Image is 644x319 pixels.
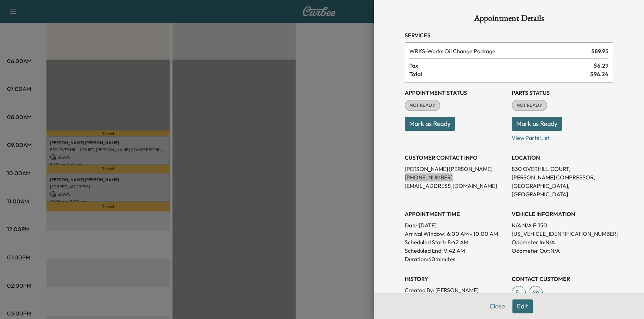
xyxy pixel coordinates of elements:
button: Close [485,299,510,313]
p: N/A N/A F-150 [512,221,613,229]
span: $ 6.29 [594,61,608,70]
p: Scheduled Start: [405,238,446,246]
button: Edit [512,299,533,313]
h3: History [405,275,506,283]
p: [EMAIL_ADDRESS][DOMAIN_NAME] [405,182,506,190]
h3: Services [405,31,613,39]
span: Total [409,70,590,78]
p: [PHONE_NUMBER] [405,173,506,182]
button: Mark as Ready [405,117,455,131]
p: [PERSON_NAME] [PERSON_NAME] [405,165,506,173]
p: Odometer In: N/A [512,238,613,246]
p: Date: [DATE] [405,221,506,229]
span: Works Oil Change Package [409,47,588,55]
p: [US_VEHICLE_IDENTIFICATION_NUMBER] [512,229,613,238]
span: $ 96.24 [590,70,608,78]
p: Scheduled End: [405,246,443,255]
button: Mark as Ready [512,117,562,131]
p: Odometer Out: N/A [512,246,613,255]
h3: LOCATION [512,153,613,162]
h3: Appointment Status [405,88,506,97]
span: NOT READY [512,102,547,109]
h1: Appointment Details [405,14,613,25]
h3: CONTACT CUSTOMER [512,275,613,283]
p: View Parts List [512,131,613,142]
span: NOT READY [405,102,440,109]
p: Duration: 60 minutes [405,255,506,263]
h3: CUSTOMER CONTACT INFO [405,153,506,162]
p: 9:42 AM [444,246,465,255]
span: $ 89.95 [591,47,608,55]
p: Created By : [PERSON_NAME] [405,286,506,294]
h3: Parts Status [512,88,613,97]
h3: APPOINTMENT TIME [405,210,506,218]
span: 6:00 AM - 10:00 AM [447,229,498,238]
span: Tax [409,61,594,70]
h3: VEHICLE INFORMATION [512,210,613,218]
p: Arrival Window: [405,229,506,238]
p: 830 OVERHILL COURT, [PERSON_NAME] COMPRESSOR, [GEOGRAPHIC_DATA], [GEOGRAPHIC_DATA] [512,165,613,198]
p: 8:42 AM [448,238,468,246]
